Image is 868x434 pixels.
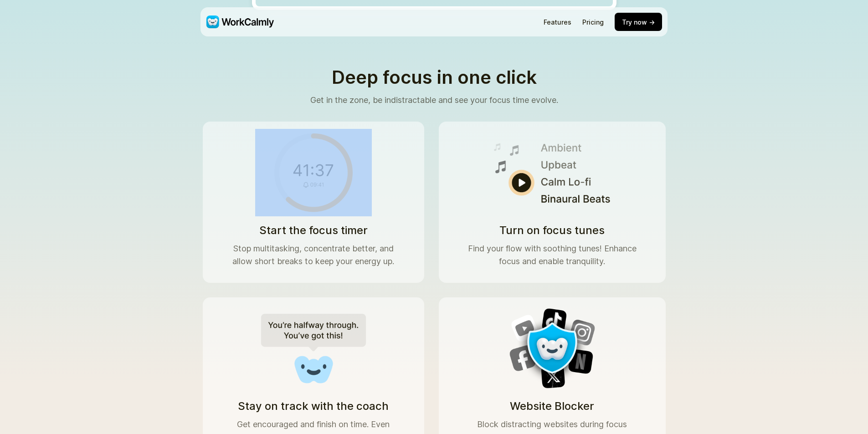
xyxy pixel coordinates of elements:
img: Website Blocker [494,305,611,392]
p: Stop multitasking, concentrate better, and allow short breaks to keep your energy up. [232,242,395,269]
img: Focus music [484,129,620,216]
img: Focus coach [255,305,372,392]
button: Try now → [615,13,662,31]
img: WorkCalmly Logo [206,15,274,28]
h3: Website Blocker [510,399,594,413]
a: Features [544,18,571,26]
h3: Stay on track with the coach [238,399,389,413]
p: Find your flow with soothing tunes! Enhance focus and enable tranquility. [468,242,637,269]
a: Pricing [582,18,604,26]
h2: Deep focus in one click [203,68,666,87]
h3: Turn on focus tunes [499,224,605,237]
p: Get in the zone, be indistractable and see your focus time evolve. [308,94,561,107]
img: Visual focus timer [255,129,372,216]
h3: Start the focus timer [259,224,368,237]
